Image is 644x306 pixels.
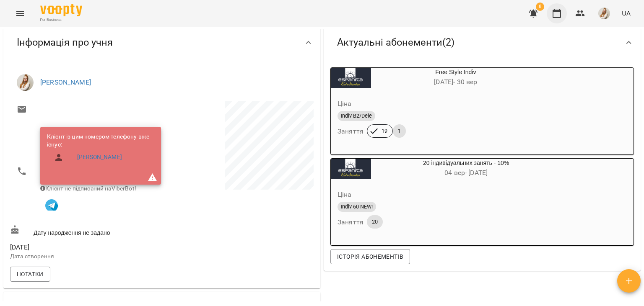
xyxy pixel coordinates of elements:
[324,21,641,64] div: Актуальні абонементи(2)
[40,17,82,23] span: For Business
[40,78,91,86] a: [PERSON_NAME]
[337,36,454,49] span: Актуальні абонементи ( 2 )
[598,8,610,19] img: db46d55e6fdf8c79d257263fe8ff9f52.jpeg
[371,68,540,88] div: Free Style Indiv
[331,159,561,239] button: 20 індивідуальних занять - 10%04 вер- [DATE]ЦінаIndiv 60 NEW!Заняття20
[331,68,540,148] button: Free Style Indiv[DATE]- 30 верЦінаIndiv B2/DeleЗаняття191
[338,189,352,201] h6: Ціна
[618,5,634,21] button: UA
[47,133,154,169] ul: Клієнт із цим номером телефону вже існує:
[367,218,383,226] span: 20
[337,252,403,262] span: Історія абонементів
[338,98,352,110] h6: Ціна
[338,216,364,228] h6: Заняття
[434,78,477,86] span: [DATE] - 30 вер
[622,9,631,18] span: UA
[17,74,34,91] img: Адамович Вікторія
[10,3,30,23] button: Menu
[40,185,136,192] span: Клієнт не підписаний на ViberBot!
[338,203,376,211] span: Indiv 60 NEW!
[377,127,392,135] span: 19
[17,36,113,49] span: Інформація про учня
[393,127,406,135] span: 1
[3,21,320,64] div: Інформація про учня
[10,267,50,282] button: Нотатки
[330,249,410,264] button: Історія абонементів
[40,4,82,16] img: Voopty Logo
[536,3,544,11] span: 8
[45,199,58,212] img: Telegram
[338,112,375,120] span: Indiv B2/Dele
[77,153,122,162] a: [PERSON_NAME]
[40,193,63,216] button: Клієнт підписаний на VooptyBot
[17,269,44,279] span: Нотатки
[444,169,488,177] span: 04 вер - [DATE]
[331,159,371,179] div: 20 індивідуальних занять - 10%
[338,126,364,137] h6: Заняття
[10,242,160,252] span: [DATE]
[371,159,561,179] div: 20 індивідуальних занять - 10%
[331,68,371,88] div: Free Style Indiv
[10,252,160,261] p: Дата створення
[8,223,162,239] div: Дату народження не задано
